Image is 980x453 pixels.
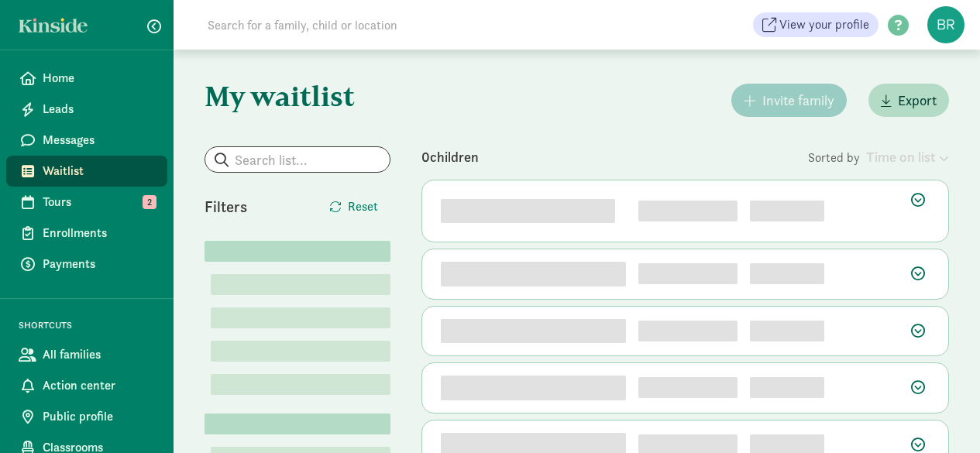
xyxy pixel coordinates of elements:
label: Lorem (1) [211,374,217,393]
span: Leads [43,100,155,118]
span: Waitlist [43,162,155,180]
button: Invite family [731,84,847,117]
span: Public profile [43,407,155,426]
span: All families [43,345,155,364]
button: Reset [317,191,390,222]
input: Search list... [205,147,390,172]
span: Messages [43,131,155,149]
span: View your profile [779,15,869,34]
div: 3 [638,321,738,341]
span: Tours [43,193,155,211]
a: Tours 2 [6,187,167,218]
div: Sorted by [808,146,949,167]
div: 3m0952xkpih4 undefined [441,199,615,224]
span: Home [43,69,155,88]
a: View your profile [753,12,879,37]
div: [object Object] [750,321,824,341]
span: Reset [348,197,378,216]
a: Home [6,63,167,94]
div: cksj7ravq3co8of9v undefined [441,262,626,287]
input: Search for a family, child or location [198,9,633,40]
a: Payments [6,249,167,280]
div: Filters [205,195,297,218]
div: 1 [638,201,738,221]
span: Action center [43,376,155,395]
div: 4 [638,377,738,398]
label: Lorem (1) [211,341,217,359]
div: plb3tguc83r849g5my9q7d8e9 undefined [441,376,626,400]
a: Leads [6,94,167,125]
div: Lorem [205,241,390,262]
button: Export [868,84,949,117]
a: Action center [6,370,167,401]
div: Lorem [205,414,390,434]
a: Messages [6,125,167,156]
iframe: Chat Widget [903,379,980,453]
div: Time on list [866,146,949,167]
a: Waitlist [6,156,167,187]
h1: My waitlist [205,81,390,112]
div: [object Object] [750,263,824,284]
label: Lorem (1) [211,307,217,326]
span: Export [898,90,937,111]
div: [object Object] [750,201,824,221]
div: 3vmb84a8wy9v1sgd undefined [441,319,626,344]
span: Invite family [762,90,834,111]
span: Payments [43,255,155,273]
a: Public profile [6,401,167,432]
span: 2 [143,195,156,209]
div: 0 children [421,146,808,167]
span: Enrollments [43,224,155,242]
a: Enrollments [6,218,167,249]
div: [object Object] [750,377,824,398]
label: Lorem (1) [211,274,217,293]
a: All families [6,339,167,370]
div: 2 [638,263,738,284]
